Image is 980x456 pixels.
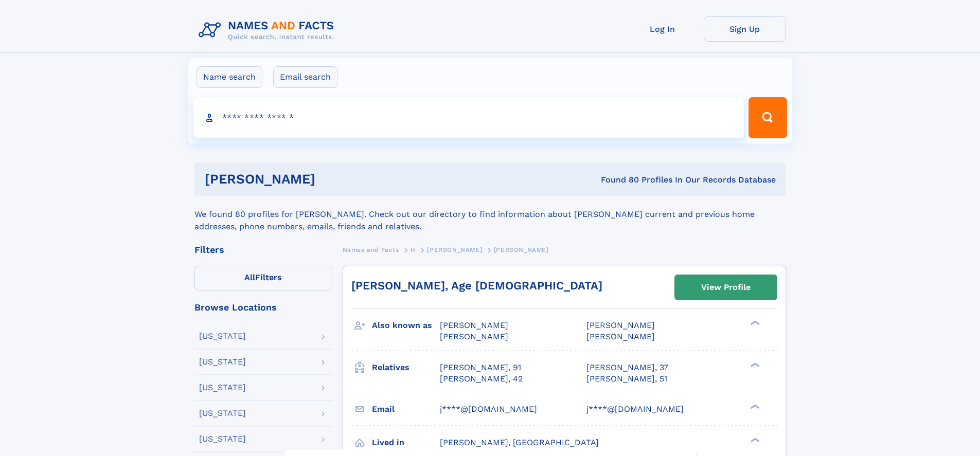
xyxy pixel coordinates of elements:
[199,384,246,392] div: [US_STATE]
[194,245,332,254] div: Filters
[701,276,751,299] div: View Profile
[748,403,760,410] div: ❯
[586,373,667,385] a: [PERSON_NAME], 51
[586,320,655,330] span: [PERSON_NAME]
[411,246,416,253] span: H
[748,361,760,368] div: ❯
[199,332,246,340] div: [US_STATE]
[193,97,744,138] input: search input
[440,362,521,373] a: [PERSON_NAME], 91
[748,320,760,326] div: ❯
[675,275,777,300] a: View Profile
[411,243,416,256] a: H
[372,400,440,418] h3: Email
[199,435,246,443] div: [US_STATE]
[372,359,440,376] h3: Relatives
[194,196,786,233] div: We found 80 profiles for [PERSON_NAME]. Check out our directory to find information about [PERSON...
[586,332,655,341] span: [PERSON_NAME]
[440,320,508,330] span: [PERSON_NAME]
[244,272,255,282] span: All
[194,303,332,312] div: Browse Locations
[197,66,262,88] label: Name search
[749,97,787,138] button: Search Button
[372,434,440,451] h3: Lived in
[372,317,440,334] h3: Also known as
[194,266,332,290] label: Filters
[351,279,602,292] a: [PERSON_NAME], Age [DEMOGRAPHIC_DATA]
[621,16,704,42] a: Log In
[427,243,482,256] a: [PERSON_NAME]
[199,358,246,366] div: [US_STATE]
[273,66,337,88] label: Email search
[205,173,458,186] h1: [PERSON_NAME]
[440,332,508,341] span: [PERSON_NAME]
[748,436,760,443] div: ❯
[199,409,246,417] div: [US_STATE]
[427,246,482,253] span: [PERSON_NAME]
[440,437,599,447] span: [PERSON_NAME], [GEOGRAPHIC_DATA]
[440,373,523,385] a: [PERSON_NAME], 42
[586,362,668,373] a: [PERSON_NAME], 37
[458,174,776,186] div: Found 80 Profiles In Our Records Database
[194,16,343,44] img: Logo Names and Facts
[494,246,549,253] span: [PERSON_NAME]
[343,243,399,256] a: Names and Facts
[704,16,786,42] a: Sign Up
